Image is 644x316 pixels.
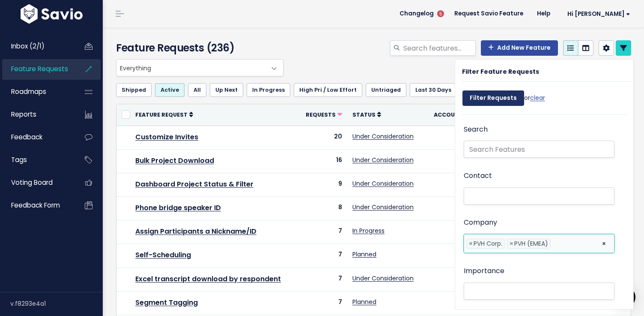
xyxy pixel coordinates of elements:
[116,40,279,56] h4: Feature Requests (236)
[301,173,347,196] td: 9
[464,265,504,277] label: Importance
[429,173,507,196] td: 761,186.78
[301,126,347,149] td: 20
[116,59,283,76] span: Everything
[210,83,243,97] a: Up Next
[301,291,347,315] td: 7
[2,150,71,170] a: Tags
[2,127,71,147] a: Feedback
[400,11,434,17] span: Changelog
[135,179,253,189] a: Dashboard Project Status & Filter
[135,298,198,307] a: Segment Tagging
[11,201,60,210] span: Feedback form
[116,83,152,97] a: Shipped
[306,111,336,118] span: Requests
[437,10,444,17] span: 5
[464,170,492,182] label: Contact
[514,239,548,248] span: PVH (EMEA)
[2,59,71,79] a: Feature Requests
[602,235,606,253] span: ×
[2,173,71,193] a: Voting Board
[11,110,36,119] span: Reports
[11,178,53,187] span: Voting Board
[464,217,497,229] label: Company
[464,123,488,136] label: Search
[402,40,476,56] input: Search features...
[301,197,347,220] td: 8
[434,110,502,119] a: Account ARR Total
[2,196,71,215] a: Feedback form
[188,83,206,97] a: All
[2,82,71,102] a: Roadmaps
[447,7,530,20] a: Request Savio Feature
[567,11,630,17] span: Hi [PERSON_NAME]
[429,149,507,173] td: 2,021,390.10
[429,244,507,268] td: 227,907.40
[18,4,85,24] img: logo-white.9d6f32f41409.svg
[464,141,614,158] input: Search Features
[116,60,266,76] span: Everything
[410,83,457,97] a: Last 30 Days
[352,274,414,283] a: Under Consideration
[434,111,496,118] span: Account ARR Total
[2,36,71,56] a: Inbox (2/1)
[466,239,505,249] li: PVH Corp.
[11,155,27,164] span: Tags
[294,83,362,97] a: High Pri / Low Effort
[135,274,281,284] a: Excel transcript download by respondent
[301,244,347,268] td: 7
[135,111,188,118] span: Feature Request
[530,7,557,20] a: Help
[11,42,45,51] span: Inbox (2/1)
[247,83,290,97] a: In Progress
[352,179,414,188] a: Under Consideration
[116,83,631,97] ul: Filter feature requests
[11,132,42,141] span: Feedback
[11,87,46,96] span: Roadmaps
[429,126,507,149] td: 2,014,295.79
[462,86,545,114] div: or
[429,197,507,220] td: 452,948.12
[429,220,507,244] td: 289,710.00
[10,292,103,315] div: v.f8293e4a1
[474,239,502,248] span: PVH Corp.
[429,268,507,291] td: 1,368,163.79
[301,149,347,173] td: 16
[135,132,198,142] a: Customize Invites
[352,226,385,235] a: In Progress
[2,105,71,124] a: Reports
[530,93,545,102] a: clear
[352,298,376,306] a: Planned
[306,110,342,119] a: Requests
[155,83,185,97] a: Active
[366,83,406,97] a: Untriaged
[352,250,376,259] a: Planned
[557,7,637,21] a: Hi [PERSON_NAME]
[11,64,68,73] span: Feature Requests
[135,203,221,213] a: Phone bridge speaker ID
[352,132,414,141] a: Under Consideration
[135,156,214,166] a: Bulk Project Download
[135,226,256,236] a: Assign Participants a Nickname/ID
[462,90,524,106] input: Filter Requests
[352,156,414,164] a: Under Consideration
[352,110,381,119] a: Status
[135,250,191,260] a: Self-Scheduling
[469,239,473,248] span: ×
[352,203,414,211] a: Under Consideration
[352,111,376,118] span: Status
[462,67,539,76] strong: Filter Feature Requests
[429,291,507,315] td: 109,909.03
[481,40,558,56] a: Add New Feature
[510,239,513,248] span: ×
[507,239,551,249] li: PVH (EMEA)
[301,268,347,291] td: 7
[301,220,347,244] td: 7
[135,110,193,119] a: Feature Request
